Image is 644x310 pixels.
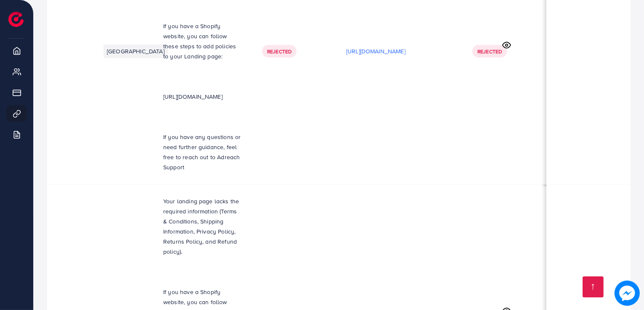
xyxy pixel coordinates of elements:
[615,281,640,306] img: image
[163,132,242,172] p: If you have any questions or need further guidance, feel free to reach out to Adreach Support
[163,92,242,102] p: [URL][DOMAIN_NAME]
[103,45,168,58] li: [GEOGRAPHIC_DATA]
[267,48,292,55] span: Rejected
[163,21,242,61] p: If you have a Shopify website, you can follow these steps to add policies to your Landing page:
[8,12,24,27] img: logo
[346,46,405,56] p: [URL][DOMAIN_NAME]
[477,48,502,55] span: Rejected
[163,196,242,257] p: Your landing page lacks the required information (Terms & Conditions, Shipping Information, Priva...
